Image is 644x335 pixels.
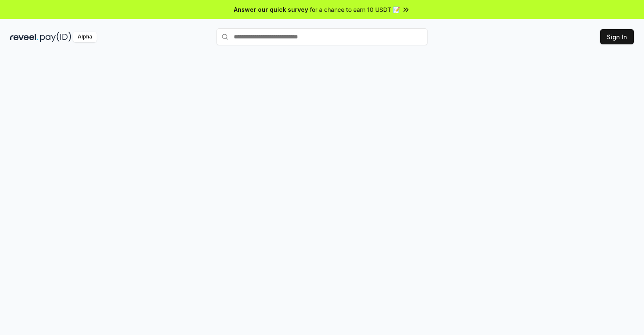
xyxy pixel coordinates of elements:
[600,29,634,44] button: Sign In
[10,32,38,42] img: reveel_dark
[73,32,97,42] div: Alpha
[40,32,71,42] img: pay_id
[234,5,308,14] span: Answer our quick survey
[310,5,400,14] span: for a chance to earn 10 USDT 📝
